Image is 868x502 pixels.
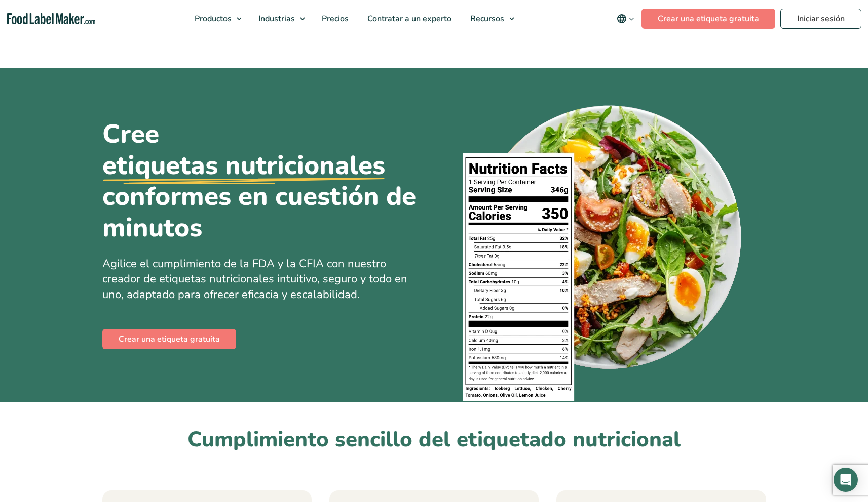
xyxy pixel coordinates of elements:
[467,13,505,24] span: Recursos
[102,119,417,244] h1: Cree conformes en cuestión de minutos
[463,99,745,402] img: Un plato de comida con una etiqueta de información nutricional encima.
[192,13,233,24] span: Productos
[641,9,775,29] a: Crear una etiqueta gratuita
[255,13,296,24] span: Industrias
[102,329,236,349] a: Crear una etiqueta gratuita
[102,256,407,303] span: Agilice el cumplimiento de la FDA y la CFIA con nuestro creador de etiquetas nutricionales intuit...
[364,13,452,24] span: Contratar a un experto
[102,426,766,454] h2: Cumplimiento sencillo del etiquetado nutricional
[319,13,350,24] span: Precios
[780,9,861,29] a: Iniciar sesión
[834,468,858,492] div: Open Intercom Messenger
[102,150,385,182] u: etiquetas nutricionales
